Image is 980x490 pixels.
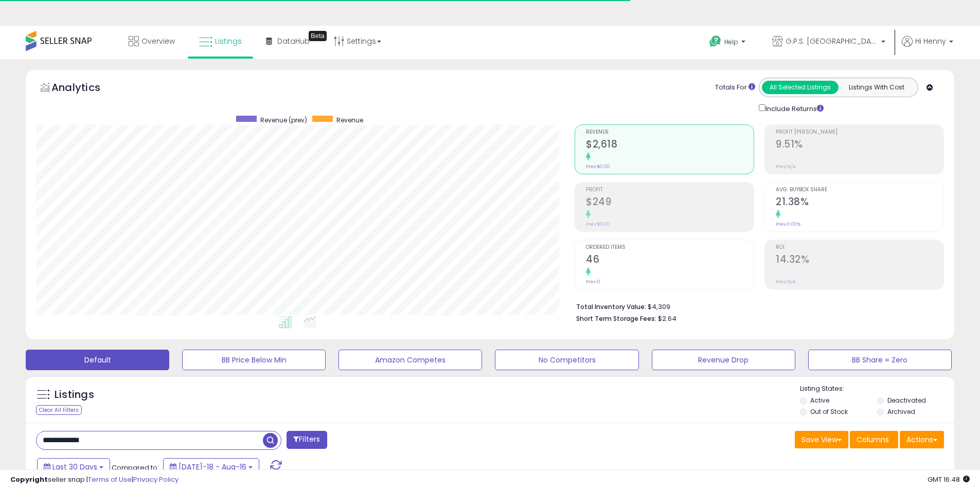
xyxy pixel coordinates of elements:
[800,384,954,394] p: Listing States:
[10,475,179,485] div: seller snap | |
[776,253,943,267] h2: 14.32%
[576,314,656,323] b: Short Term Storage Fees:
[141,36,175,46] span: Overview
[36,405,82,415] div: Clear All Filters
[838,81,915,94] button: Listings With Cost
[309,31,327,41] div: Tooltip anchor
[900,431,944,448] button: Actions
[586,253,754,267] h2: 46
[586,164,610,170] small: Prev: $0.00
[52,462,97,472] span: Last 30 Days
[701,27,756,59] a: Help
[810,407,848,416] label: Out of Stock
[163,458,259,476] button: [DATE]-18 - Aug-16
[915,36,946,46] span: Hi Henny
[902,36,953,59] a: Hi Henny
[850,431,898,448] button: Columns
[776,138,943,152] h2: 9.51%
[576,302,646,311] b: Total Inventory Value:
[88,475,132,484] a: Terms of Use
[709,35,722,48] i: Get Help
[277,36,310,46] span: DataHub
[179,462,246,472] span: [DATE]-18 - Aug-16
[887,396,926,405] label: Deactivated
[586,138,754,152] h2: $2,618
[326,26,389,57] a: Settings
[586,130,754,135] span: Revenue
[776,196,943,210] h2: 21.38%
[776,279,796,285] small: Prev: N/A
[776,221,800,227] small: Prev: 0.00%
[37,458,110,476] button: Last 30 Days
[215,36,242,46] span: Listings
[586,245,754,250] span: Ordered Items
[586,187,754,193] span: Profit
[652,350,795,370] button: Revenue Drop
[576,300,936,312] li: $4,309
[786,36,878,46] span: G.P.S. [GEOGRAPHIC_DATA]
[857,434,889,445] span: Columns
[586,196,754,210] h2: $249
[764,26,893,59] a: G.P.S. [GEOGRAPHIC_DATA]
[776,130,943,135] span: Profit [PERSON_NAME]
[795,431,848,448] button: Save View
[260,116,307,124] span: Revenue (prev)
[724,38,738,46] span: Help
[26,350,169,370] button: Default
[121,26,183,57] a: Overview
[810,396,829,405] label: Active
[762,81,839,94] button: All Selected Listings
[808,350,952,370] button: BB Share = Zero
[287,431,327,449] button: Filters
[112,463,159,473] span: Compared to:
[658,314,676,323] span: $2.64
[338,350,482,370] button: Amazon Competes
[586,221,610,227] small: Prev: $0.00
[928,475,970,484] span: 2025-09-17 16:48 GMT
[495,350,638,370] button: No Competitors
[336,116,363,124] span: Revenue
[776,187,943,193] span: Avg. Buybox Share
[258,26,317,57] a: DataHub
[586,279,600,285] small: Prev: 0
[182,350,326,370] button: BB Price Below Min
[887,407,915,416] label: Archived
[51,80,120,97] h5: Analytics
[751,102,836,114] div: Include Returns
[10,475,48,484] strong: Copyright
[133,475,179,484] a: Privacy Policy
[715,83,755,93] div: Totals For
[55,388,94,402] h5: Listings
[776,164,796,170] small: Prev: N/A
[191,26,250,57] a: Listings
[776,245,943,250] span: ROI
